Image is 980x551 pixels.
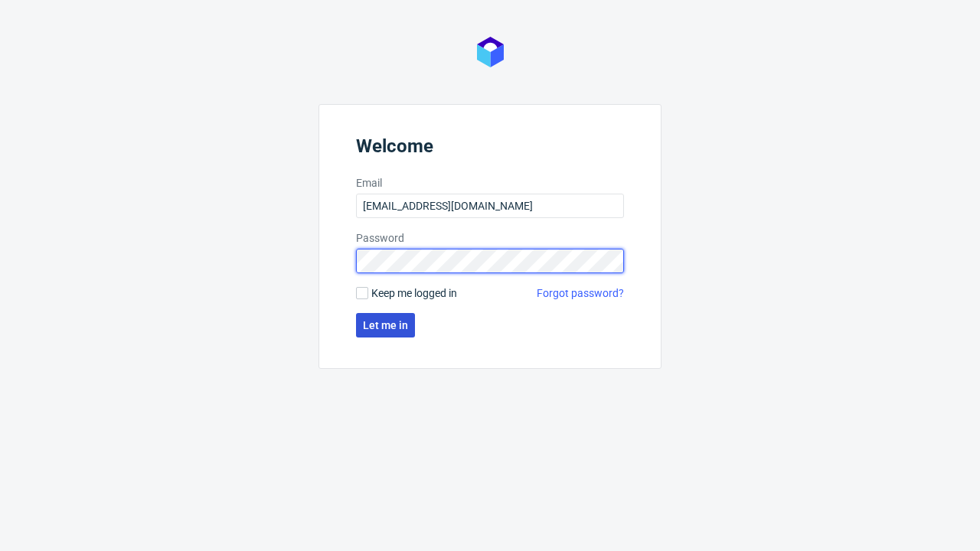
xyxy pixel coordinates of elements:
label: Password [356,230,624,246]
header: Welcome [356,135,624,163]
span: Keep me logged in [371,285,457,301]
label: Email [356,175,624,191]
button: Let me in [356,313,415,337]
input: you@youremail.com [356,194,624,218]
span: Let me in [363,320,408,331]
a: Forgot password? [537,285,624,301]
